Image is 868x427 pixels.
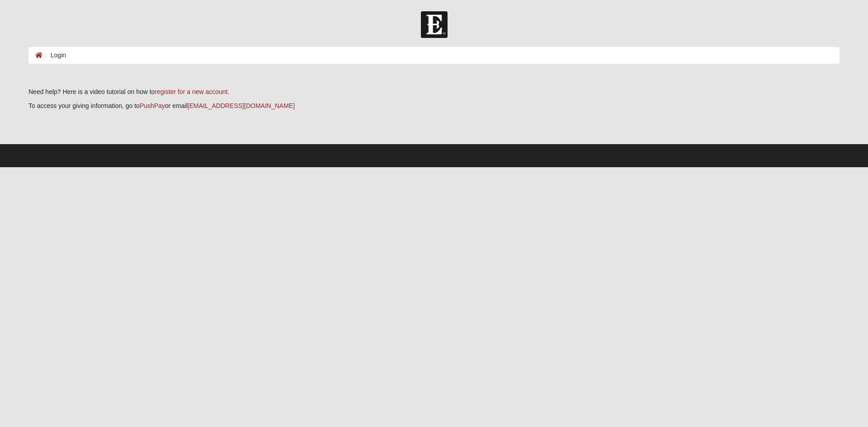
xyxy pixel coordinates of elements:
[155,88,227,95] a: register for a new account
[188,102,295,109] a: [EMAIL_ADDRESS][DOMAIN_NAME]
[42,51,66,60] li: Login
[140,102,165,109] a: PushPay
[28,87,840,97] p: Need help? Here is a video tutorial on how to .
[421,11,448,38] img: Church of Eleven22 Logo
[28,101,840,111] p: To access your giving information, go to or email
